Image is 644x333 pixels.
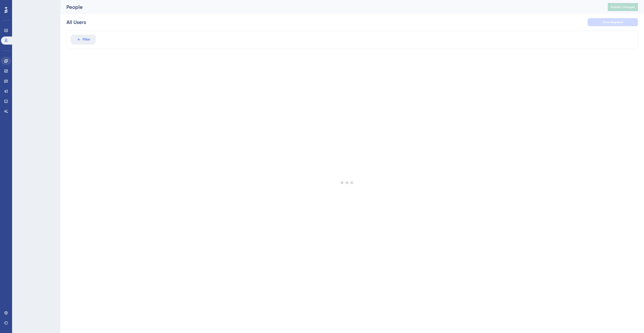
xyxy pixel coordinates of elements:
[602,20,623,24] span: Save Segment
[588,18,638,26] button: Save Segment
[66,4,595,11] div: People
[608,3,638,11] button: Publish Changes
[611,5,635,9] span: Publish Changes
[66,19,86,26] div: All Users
